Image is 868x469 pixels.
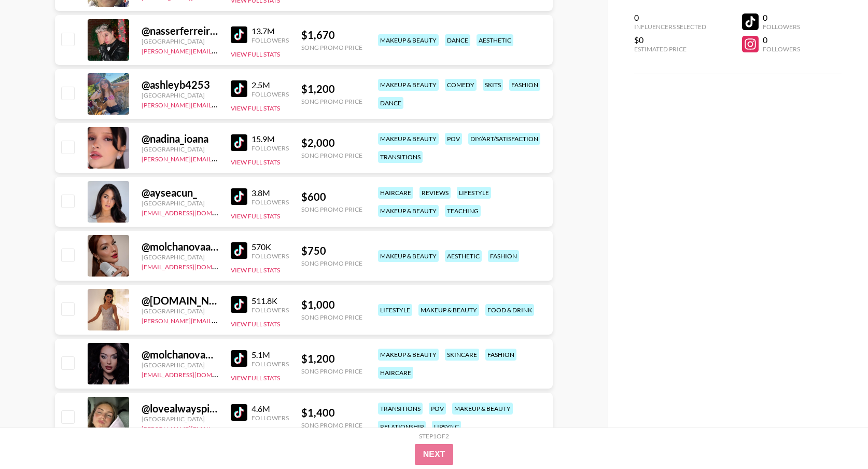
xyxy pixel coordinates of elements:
[251,306,289,314] div: Followers
[251,26,289,36] div: 13.7M
[142,37,218,45] div: [GEOGRAPHIC_DATA]
[251,188,289,198] div: 3.8M
[634,35,706,45] div: $0
[468,133,540,145] div: diy/art/satisfaction
[251,404,289,414] div: 4.6M
[142,315,295,325] a: [PERSON_NAME][EMAIL_ADDRESS][DOMAIN_NAME]
[378,205,439,217] div: makeup & beauty
[445,34,470,46] div: dance
[378,151,423,163] div: transitions
[301,313,362,321] div: Song Promo Price
[142,91,218,99] div: [GEOGRAPHIC_DATA]
[231,320,280,328] button: View Full Stats
[231,212,280,220] button: View Full Stats
[142,78,218,91] div: @ ashleyb4253
[251,144,289,152] div: Followers
[142,253,218,261] div: [GEOGRAPHIC_DATA]
[231,104,280,112] button: View Full Stats
[301,244,362,257] div: $ 750
[142,145,218,153] div: [GEOGRAPHIC_DATA]
[378,367,413,379] div: haircare
[763,35,800,45] div: 0
[142,24,218,37] div: @ nasserferreiroo
[419,432,449,440] div: Step 1 of 2
[445,79,477,91] div: comedy
[231,350,247,367] img: TikTok
[142,307,218,315] div: [GEOGRAPHIC_DATA]
[231,242,247,259] img: TikTok
[142,207,246,217] a: [EMAIL_ADDRESS][DOMAIN_NAME]
[142,402,218,415] div: @ lovealwayspiper
[763,23,800,31] div: Followers
[419,187,451,199] div: reviews
[763,45,800,53] div: Followers
[509,79,540,91] div: fashion
[378,403,423,415] div: transitions
[231,266,280,274] button: View Full Stats
[251,350,289,360] div: 5.1M
[251,198,289,206] div: Followers
[301,44,362,51] div: Song Promo Price
[429,403,446,415] div: pov
[301,151,362,159] div: Song Promo Price
[251,80,289,90] div: 2.5M
[432,421,461,433] div: lipsync
[457,187,491,199] div: lifestyle
[378,421,426,433] div: relationship
[634,23,706,31] div: Influencers Selected
[452,403,513,415] div: makeup & beauty
[231,134,247,151] img: TikTok
[142,132,218,145] div: @ nadina_ioana
[477,34,513,46] div: aesthetic
[142,186,218,199] div: @ ayseacun_
[415,444,454,465] button: Next
[301,421,362,429] div: Song Promo Price
[378,79,439,91] div: makeup & beauty
[301,136,362,149] div: $ 2,000
[142,415,218,423] div: [GEOGRAPHIC_DATA]
[301,29,362,42] div: $ 1,670
[634,45,706,53] div: Estimated Price
[251,134,289,144] div: 15.9M
[142,99,295,109] a: [PERSON_NAME][EMAIL_ADDRESS][DOMAIN_NAME]
[483,79,503,91] div: skits
[251,90,289,98] div: Followers
[231,80,247,97] img: TikTok
[142,240,218,253] div: @ molchanovaasmr
[251,296,289,306] div: 511.8K
[445,133,462,145] div: pov
[445,250,482,262] div: aesthetic
[301,352,362,365] div: $ 1,200
[301,98,362,105] div: Song Promo Price
[378,187,413,199] div: haircare
[301,367,362,375] div: Song Promo Price
[301,406,362,419] div: $ 1,400
[251,414,289,422] div: Followers
[378,250,439,262] div: makeup & beauty
[485,304,534,316] div: food & drink
[763,12,800,23] div: 0
[142,348,218,361] div: @ molchanovamua
[301,205,362,213] div: Song Promo Price
[378,133,439,145] div: makeup & beauty
[485,349,516,361] div: fashion
[251,242,289,252] div: 570K
[445,349,479,361] div: skincare
[251,252,289,260] div: Followers
[231,26,247,43] img: TikTok
[231,50,280,58] button: View Full Stats
[301,190,362,203] div: $ 600
[378,304,412,316] div: lifestyle
[142,361,218,369] div: [GEOGRAPHIC_DATA]
[378,97,403,109] div: dance
[142,45,295,55] a: [PERSON_NAME][EMAIL_ADDRESS][DOMAIN_NAME]
[445,205,481,217] div: teaching
[231,188,247,205] img: TikTok
[251,36,289,44] div: Followers
[142,261,246,271] a: [EMAIL_ADDRESS][DOMAIN_NAME]
[142,199,218,207] div: [GEOGRAPHIC_DATA]
[251,360,289,368] div: Followers
[418,304,479,316] div: makeup & beauty
[301,298,362,311] div: $ 1,000
[142,369,246,379] a: [EMAIL_ADDRESS][DOMAIN_NAME]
